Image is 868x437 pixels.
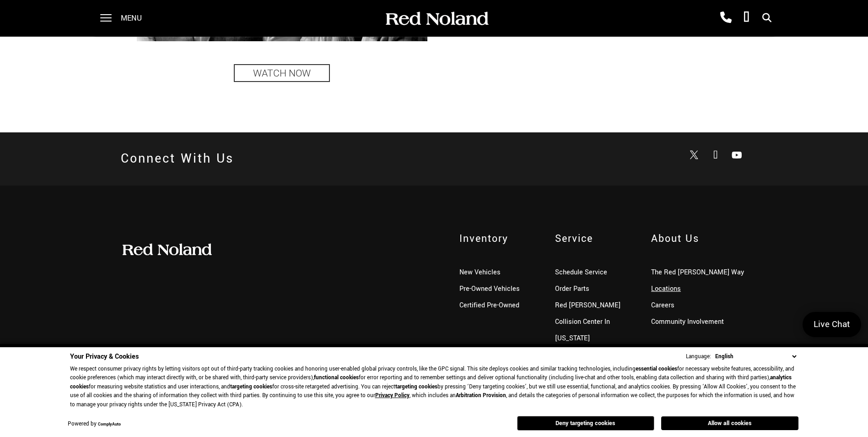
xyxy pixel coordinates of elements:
span: About Us [651,231,747,246]
span: Inventory [459,231,542,246]
button: Allow all cookies [661,416,798,430]
a: Open Twitter in a new window [685,147,703,165]
strong: essential cookies [636,365,677,373]
strong: targeting cookies [395,383,437,391]
a: Careers [651,300,674,310]
a: Open Facebook in a new window [706,146,725,164]
a: Community Involvement [651,317,724,327]
a: The Red [PERSON_NAME] Way [651,268,744,277]
img: Red Noland Auto Group [384,11,489,27]
div: Powered by [68,421,121,427]
button: Deny targeting cookies [517,416,654,431]
div: Language: [686,354,711,360]
span: Live Chat [809,318,855,331]
a: Open Youtube-play in a new window [728,146,746,164]
a: New Vehicles [459,268,501,277]
a: Order Parts [555,284,589,294]
a: Pre-Owned Vehicles [459,284,520,294]
strong: targeting cookies [230,383,272,391]
span: Service [555,231,637,246]
a: Schedule Service [555,268,607,277]
a: Locations [651,284,681,294]
a: Watch Now [234,64,330,82]
img: Red Noland Auto Group [121,243,212,257]
a: Live Chat [803,312,861,337]
select: Language Select [713,352,798,361]
span: Your Privacy & Cookies [70,352,139,361]
strong: analytics cookies [70,374,792,391]
h2: Connect With Us [121,146,234,172]
a: Red [PERSON_NAME] Collision Center In [US_STATE][GEOGRAPHIC_DATA] [555,300,620,360]
a: ComplyAuto [98,421,121,427]
p: We respect consumer privacy rights by letting visitors opt out of third-party tracking cookies an... [70,365,798,410]
a: Certified Pre-Owned [459,300,519,310]
a: Privacy Policy [375,392,410,399]
strong: Arbitration Provision [456,392,506,399]
strong: functional cookies [314,374,359,382]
